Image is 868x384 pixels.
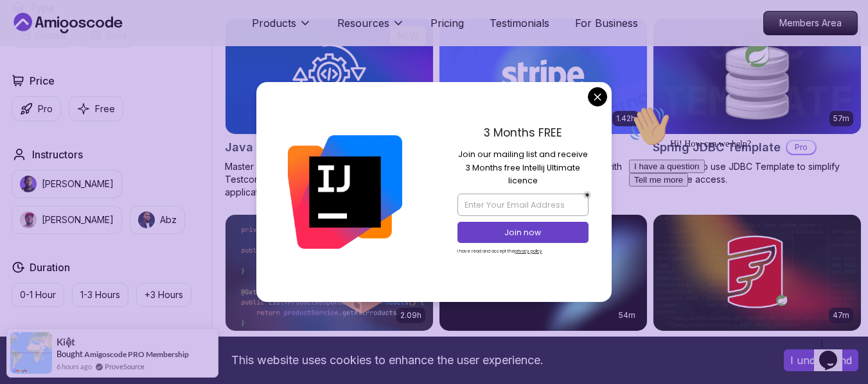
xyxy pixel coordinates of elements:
[5,38,127,48] span: Hi! How can we help?
[784,349,858,371] button: Accept cookies
[160,213,177,226] p: Abz
[10,332,52,374] img: provesource social proof notification image
[575,15,638,31] a: For Business
[30,73,55,88] h2: Price
[616,113,635,124] p: 1.42h
[814,333,855,371] iframe: chat widget
[439,19,647,135] img: Stripe Checkout card
[5,72,64,86] button: Tell me more
[12,206,122,234] button: instructor img[PERSON_NAME]
[138,212,155,228] img: instructor img
[439,335,490,353] h2: Spring AI
[72,283,128,307] button: 1-3 Hours
[400,310,421,321] p: 2.09h
[12,170,122,198] button: instructor img[PERSON_NAME]
[20,176,37,192] img: instructor img
[225,160,434,199] p: Master Java integration testing with Spring Boot, Testcontainers, and WebTestClient for robust ap...
[57,337,75,347] span: Kiệt
[42,178,114,190] p: [PERSON_NAME]
[105,361,145,372] a: ProveSource
[10,346,765,374] div: This website uses cookies to enhance the user experience.
[95,103,115,115] p: Free
[430,15,464,31] a: Pricing
[84,349,189,359] a: Amigoscode PRO Membership
[80,288,120,301] p: 1-3 Hours
[12,96,61,121] button: Pro
[252,15,312,41] button: Products
[252,15,296,31] p: Products
[225,214,434,383] a: Spring Boot Product API card2.09hSpring Boot Product APIProBuild a fully functional Product API f...
[57,349,83,359] span: Bought
[145,288,183,301] p: +3 Hours
[12,283,64,307] button: 0-1 Hour
[763,11,858,35] a: Members Area
[619,310,635,321] p: 54m
[30,260,70,275] h2: Duration
[226,215,433,331] img: Spring Boot Product API card
[5,5,236,86] div: 👋Hi! How can we help?I have a questionTell me more
[225,138,366,156] h2: Java Integration Testing
[764,12,857,35] p: Members Area
[337,15,389,31] p: Resources
[490,15,549,31] a: Testimonials
[624,101,855,326] iframe: chat widget
[653,19,861,135] img: Spring JDBC Template card
[20,288,56,301] p: 0-1 Hour
[5,5,46,46] img: :wave:
[225,335,361,353] h2: Spring Boot Product API
[225,18,434,199] a: Java Integration Testing card1.67hNEWJava Integration TestingProMaster Java integration testing w...
[130,206,185,234] button: instructor imgAbz
[42,213,114,226] p: [PERSON_NAME]
[38,103,53,115] p: Pro
[32,147,83,162] h2: Instructors
[69,96,123,121] button: Free
[653,335,788,353] h2: Flyway and Spring Boot
[226,19,433,135] img: Java Integration Testing card
[57,361,92,372] span: 6 hours ago
[5,59,81,72] button: I have a question
[136,283,191,307] button: +3 Hours
[20,212,37,228] img: instructor img
[337,15,405,41] button: Resources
